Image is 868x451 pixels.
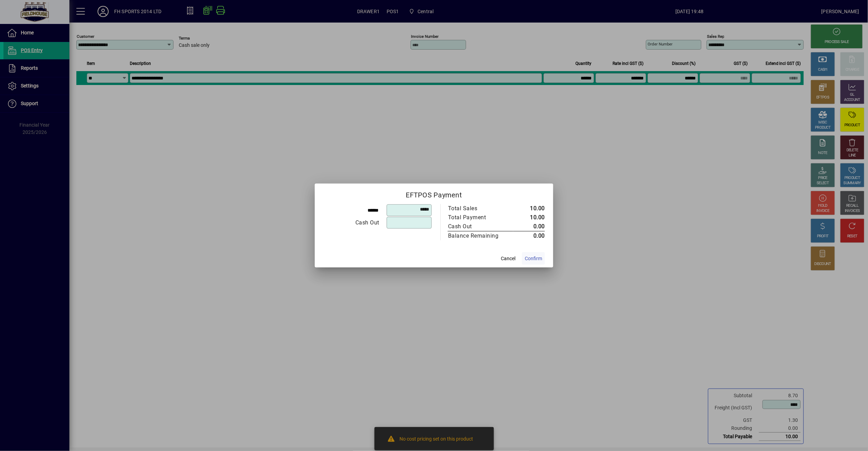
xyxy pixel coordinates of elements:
[513,222,545,231] td: 0.00
[522,252,545,265] button: Confirm
[513,213,545,222] td: 10.00
[448,204,513,213] td: Total Sales
[513,231,545,241] td: 0.00
[448,232,506,240] div: Balance Remaining
[501,255,515,262] span: Cancel
[323,219,379,227] div: Cash Out
[525,255,542,262] span: Confirm
[497,252,519,265] button: Cancel
[448,213,513,222] td: Total Payment
[513,204,545,213] td: 10.00
[315,184,553,204] h2: EFTPOS Payment
[448,222,506,231] div: Cash Out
